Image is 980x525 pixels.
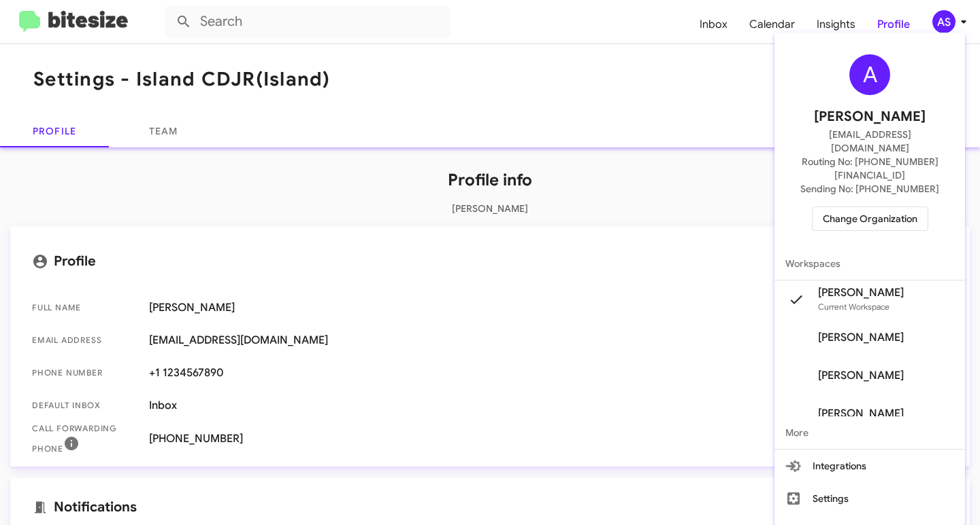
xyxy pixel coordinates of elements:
[774,482,965,515] button: Settings
[774,450,965,482] button: Integrations
[800,182,939,196] span: Sending No: [PHONE_NUMBER]
[812,206,928,231] button: Change Organization
[774,416,965,449] span: More
[814,106,926,128] span: [PERSON_NAME]
[823,207,917,230] span: Change Organization
[791,155,949,182] span: Routing No: [PHONE_NUMBER][FINANCIAL_ID]
[849,54,890,95] div: A
[818,302,889,312] span: Current Workspace
[791,128,949,155] span: [EMAIL_ADDRESS][DOMAIN_NAME]
[774,247,965,280] span: Workspaces
[818,331,904,344] span: [PERSON_NAME]
[818,286,904,300] span: [PERSON_NAME]
[818,407,904,420] span: [PERSON_NAME]
[818,369,904,382] span: [PERSON_NAME]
